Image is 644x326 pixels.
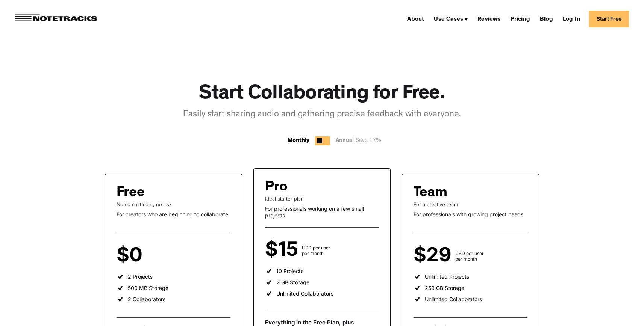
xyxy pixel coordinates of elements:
div: Pro [265,180,288,196]
div: $0 [117,248,146,262]
a: Reviews [474,13,503,25]
div: Use Cases [434,17,463,23]
div: Annual [336,136,385,146]
div: Unlimited Collaborators [276,290,333,297]
div: No commitment, no risk [117,201,230,207]
h1: Start Collaborating for Free. [199,83,445,107]
div: 10 Projects [276,268,303,275]
div: Use Cases [431,13,471,25]
div: For a creative team [414,201,527,207]
div: For professionals working on a few small projects [265,205,379,219]
div: 250 GB Storage [425,285,464,291]
div: Easily start sharing audio and gathering precise feedback with everyone. [183,109,461,121]
div: Free [117,186,145,201]
div: 2 Projects [128,273,153,280]
div: 2 Collaborators [128,296,165,303]
div: per user per month [146,251,168,262]
div: Monthly [288,136,309,145]
a: About [404,13,427,25]
div: Ideal starter plan [265,196,379,202]
div: For creators who are beginning to collaborate [117,211,230,218]
div: 2 GB Storage [276,279,309,286]
a: Blog [537,13,556,25]
div: USD per user per month [455,251,484,262]
div: Unlimited Collaborators [425,296,482,303]
div: Team [414,186,447,201]
div: For professionals with growing project needs [414,211,527,218]
div: $29 [414,248,455,262]
span: Save 17% [354,138,381,144]
a: Start Free [589,11,629,27]
div: $15 [265,243,302,256]
div: 500 MB Storage [128,285,168,291]
a: Pricing [508,13,533,25]
a: Log In [560,13,583,25]
div: Unlimited Projects [425,273,469,280]
div: USD per user per month [302,245,330,256]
